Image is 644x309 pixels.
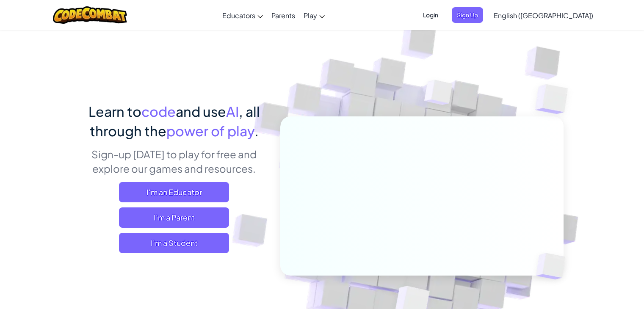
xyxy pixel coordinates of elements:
[418,7,443,23] button: Login
[299,4,329,27] a: Play
[222,11,255,20] span: Educators
[254,122,259,139] span: .
[218,4,267,27] a: Educators
[176,103,226,120] span: and use
[226,103,239,120] span: AI
[408,63,469,126] img: Overlap cubes
[494,11,593,20] span: English ([GEOGRAPHIC_DATA])
[166,122,254,139] span: power of play
[267,4,299,27] a: Parents
[119,182,229,202] a: I'm an Educator
[88,103,141,120] span: Learn to
[119,233,229,253] button: I'm a Student
[119,207,229,228] a: I'm a Parent
[304,11,317,20] span: Play
[518,63,591,135] img: Overlap cubes
[522,235,585,297] img: Overlap cubes
[489,4,597,27] a: English ([GEOGRAPHIC_DATA])
[141,103,176,120] span: code
[452,7,483,23] button: Sign Up
[81,147,268,176] p: Sign-up [DATE] to play for free and explore our games and resources.
[53,6,127,24] img: CodeCombat logo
